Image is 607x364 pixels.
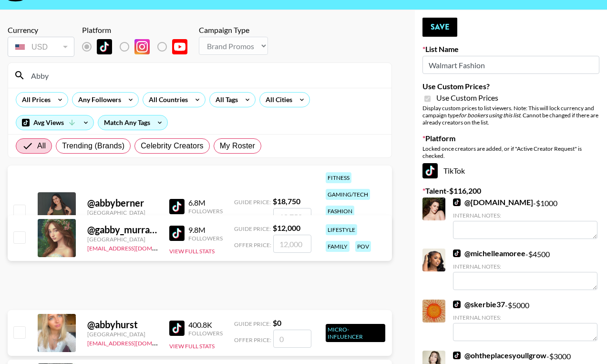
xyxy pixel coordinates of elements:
[188,330,223,337] div: Followers
[326,189,370,200] div: gaming/tech
[326,224,357,235] div: lifestyle
[453,314,597,321] div: Internal Notes:
[453,249,525,258] a: @michelleamoree
[10,39,72,55] div: USD
[326,206,354,217] div: fashion
[422,134,599,143] label: Platform
[25,68,386,83] input: Search by User Name
[234,320,271,327] span: Guide Price:
[169,321,185,336] img: TikTok
[87,338,183,347] a: [EMAIL_ADDRESS][DOMAIN_NAME]
[188,208,223,215] div: Followers
[453,300,505,309] a: @skerbie37
[188,320,223,330] div: 400.8K
[62,140,124,152] span: Trending (Brands)
[453,198,461,206] img: TikTok
[273,235,311,253] input: 12,000
[8,35,74,59] div: Currency is locked to USD
[234,214,271,221] span: Offer Price:
[72,93,123,107] div: Any Followers
[169,248,215,255] button: View Full Stats
[273,318,281,327] strong: $ 0
[8,25,74,35] div: Currency
[453,198,533,207] a: @[DOMAIN_NAME]
[234,336,271,343] span: Offer Price:
[453,300,597,341] div: - $ 5000
[82,37,195,57] div: List locked to TikTok.
[422,44,599,54] label: List Name
[188,225,223,235] div: 9.8M
[143,93,190,107] div: All Countries
[453,352,461,359] img: TikTok
[210,93,240,107] div: All Tags
[87,209,158,216] div: [GEOGRAPHIC_DATA]
[422,163,599,178] div: TikTok
[273,208,311,226] input: 18,750
[87,224,158,236] div: @ gabby_murrayy
[87,236,158,243] div: [GEOGRAPHIC_DATA]
[234,225,271,232] span: Guide Price:
[422,186,599,196] label: Talent - $ 116,200
[98,115,167,130] div: Match Any Tags
[16,93,52,107] div: All Prices
[326,241,350,252] div: family
[453,212,597,219] div: Internal Notes:
[169,343,215,350] button: View Full Stats
[134,39,150,54] img: Instagram
[97,39,112,54] img: TikTok
[16,115,93,130] div: Avg Views
[422,163,438,178] img: TikTok
[273,330,311,348] input: 0
[169,199,185,214] img: TikTok
[453,198,597,239] div: - $ 1000
[141,140,204,152] span: Celebrity Creators
[422,104,599,126] div: Display custom prices to list viewers. Note: This will lock currency and campaign type . Cannot b...
[273,197,300,206] strong: $ 18,750
[453,263,597,270] div: Internal Notes:
[326,172,351,183] div: fitness
[82,25,195,35] div: Platform
[422,82,599,91] label: Use Custom Prices?
[220,140,255,152] span: My Roster
[326,324,385,342] div: Micro-Influencer
[260,93,294,107] div: All Cities
[436,93,498,103] span: Use Custom Prices
[453,351,546,360] a: @ohtheplacesyoullgrow
[234,198,271,206] span: Guide Price:
[453,250,461,257] img: TikTok
[37,140,46,152] span: All
[234,241,271,249] span: Offer Price:
[87,243,183,252] a: [EMAIL_ADDRESS][DOMAIN_NAME]
[188,235,223,242] div: Followers
[172,39,187,54] img: YouTube
[87,331,158,338] div: [GEOGRAPHIC_DATA]
[199,25,268,35] div: Campaign Type
[422,18,457,37] button: Save
[188,198,223,208] div: 6.8M
[453,249,597,290] div: - $ 4500
[459,112,520,119] em: for bookers using this list
[169,226,185,241] img: TikTok
[422,145,599,159] div: Locked once creators are added, or if "Active Creator Request" is checked.
[355,241,371,252] div: pov
[453,301,461,308] img: TikTok
[87,197,158,209] div: @ abbyberner
[87,319,158,331] div: @ abbyhurst
[273,223,300,232] strong: $ 12,000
